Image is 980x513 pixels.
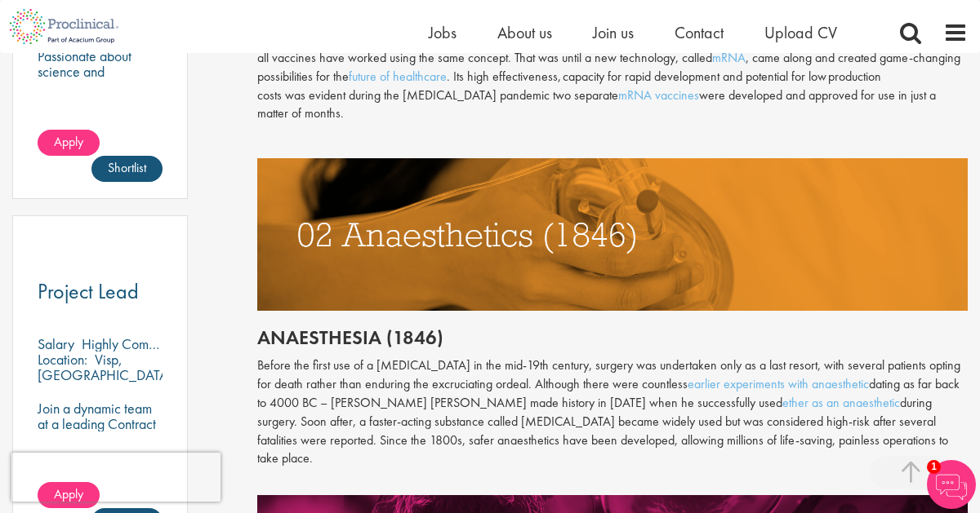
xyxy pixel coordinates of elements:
a: Contact [675,22,724,43]
img: Chatbot [927,460,976,509]
a: Apply [38,130,100,156]
p: Before the first use of a [MEDICAL_DATA] in the mid-19th century, surgery was undertaken only as ... [257,356,968,468]
iframe: reCAPTCHA [11,453,220,502]
span: Apply [54,485,83,502]
h2: Anaesthesia (1846) [257,327,968,348]
span: Location: [38,350,87,369]
span: Apply [54,133,83,150]
a: mRNA vaccines [618,86,699,104]
a: Jobs [429,22,457,43]
span: Salary [38,334,74,353]
p: Highly Competitive [82,334,190,353]
span: Project Lead [38,277,139,305]
a: Join us [593,22,634,43]
a: future of healthcare [349,68,447,85]
a: Shortlist [91,156,163,182]
span: 1 [927,460,941,474]
a: mRNA [712,49,746,66]
a: Upload CV [764,22,837,43]
a: earlier experiments with anaesthetic [688,375,869,392]
a: Project Lead [38,281,163,302]
a: About us [497,22,552,43]
a: ether as an anaesthetic [782,394,900,411]
p: Visp, [GEOGRAPHIC_DATA] [38,350,172,384]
